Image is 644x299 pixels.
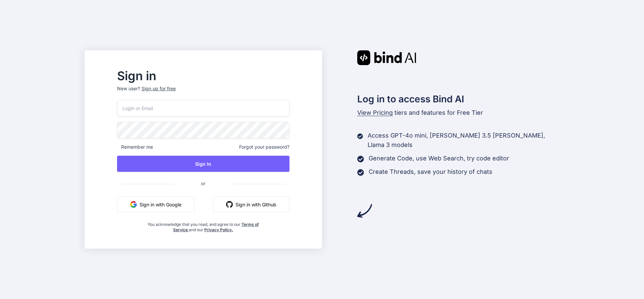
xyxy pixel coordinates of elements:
div: You acknowledge that you read, and agree to our and our [146,218,261,233]
span: Remember me [117,144,153,150]
p: tiers and features for Free Tier [357,108,560,117]
p: Create Threads, save your history of chats [369,167,492,177]
h2: Sign in [117,70,289,81]
p: New user? [117,85,289,100]
button: Sign In [117,156,289,172]
input: Login or Email [117,100,289,116]
a: Terms of Service [173,222,259,232]
img: arrow [357,203,372,218]
p: Access GPT-4o mini, [PERSON_NAME] 3.5 [PERSON_NAME], Llama 3 models [368,131,559,150]
div: Sign up for free [142,85,176,92]
img: github [226,201,233,208]
span: Forgot your password? [239,144,289,150]
button: Sign in with Github [213,196,289,212]
img: google [130,201,137,208]
img: Bind AI logo [357,50,416,65]
p: Generate Code, use Web Search, try code editor [369,154,509,163]
a: Privacy Policy. [204,227,233,232]
span: View Pricing [357,109,393,116]
button: Sign in with Google [117,196,195,212]
h2: Log in to access Bind AI [357,92,560,106]
span: or [174,175,232,192]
